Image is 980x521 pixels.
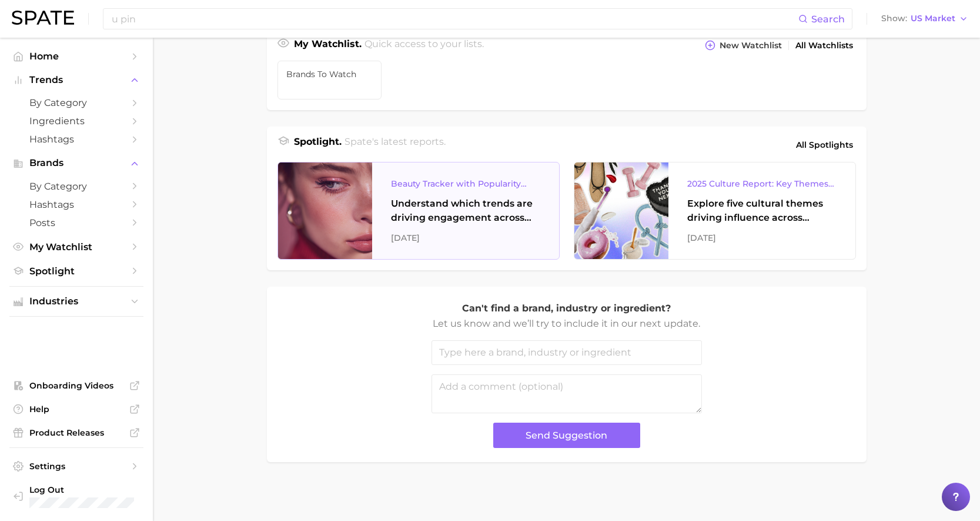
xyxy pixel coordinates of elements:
a: Posts [9,214,143,232]
a: Brands to watch [277,61,382,99]
img: SPATE [12,11,74,25]
h1: Spotlight. [294,135,342,155]
button: Trends [9,71,143,89]
span: Onboarding Videos [29,380,123,391]
a: Settings [9,457,143,475]
a: Log out. Currently logged in with e-mail cassandra@mykitsch.com. [9,481,143,512]
p: Can't find a brand, industry or ingredient? [432,301,702,316]
span: Log Out [29,485,137,495]
button: Brands [9,154,143,172]
button: Send Suggestion [493,423,640,448]
span: Spotlight [29,266,123,277]
h1: My Watchlist. [294,37,362,54]
h2: Spate's latest reports. [344,135,446,155]
span: Settings [29,461,123,472]
button: Industries [9,293,143,310]
a: Hashtags [9,195,143,214]
span: Product Releases [29,427,123,438]
span: Industries [29,296,123,307]
a: Spotlight [9,262,143,280]
div: [DATE] [391,231,540,245]
div: Beauty Tracker with Popularity Index [391,177,540,191]
button: ShowUS Market [878,11,971,26]
span: by Category [29,97,123,108]
input: Search here for a brand, industry, or ingredient [111,9,798,29]
a: Help [9,400,143,418]
span: Hashtags [29,199,123,210]
a: 2025 Culture Report: Key Themes That Are Shaping Consumer DemandExplore five cultural themes driv... [574,162,856,260]
input: Type here a brand, industry or ingredient [432,340,702,365]
span: All Watchlists [795,41,853,51]
span: Brands to watch [286,69,373,79]
span: Search [811,14,845,25]
a: All Spotlights [793,135,856,155]
a: by Category [9,177,143,195]
div: Understand which trends are driving engagement across platforms in the skin, hair, makeup, and fr... [391,197,540,225]
span: Help [29,404,123,414]
div: 2025 Culture Report: Key Themes That Are Shaping Consumer Demand [687,177,837,191]
a: by Category [9,94,143,112]
span: Ingredients [29,115,123,127]
a: Hashtags [9,130,143,148]
span: New Watchlist [720,41,782,51]
a: Beauty Tracker with Popularity IndexUnderstand which trends are driving engagement across platfor... [277,162,560,260]
p: Let us know and we’ll try to include it in our next update. [432,316,702,331]
span: Posts [29,217,123,228]
a: Home [9,47,143,65]
a: Ingredients [9,112,143,130]
a: Onboarding Videos [9,377,143,394]
span: Home [29,51,123,62]
button: New Watchlist [702,37,784,54]
a: My Watchlist [9,238,143,256]
span: Hashtags [29,134,123,145]
span: All Spotlights [796,138,853,152]
span: Trends [29,75,123,85]
h2: Quick access to your lists. [364,37,484,54]
div: [DATE] [687,231,837,245]
span: by Category [29,181,123,192]
span: My Watchlist [29,241,123,253]
a: Product Releases [9,424,143,442]
span: US Market [911,15,955,22]
div: Explore five cultural themes driving influence across beauty, food, and pop culture. [687,197,837,225]
a: All Watchlists [792,38,856,54]
span: Brands [29,158,123,168]
span: Show [881,15,907,22]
